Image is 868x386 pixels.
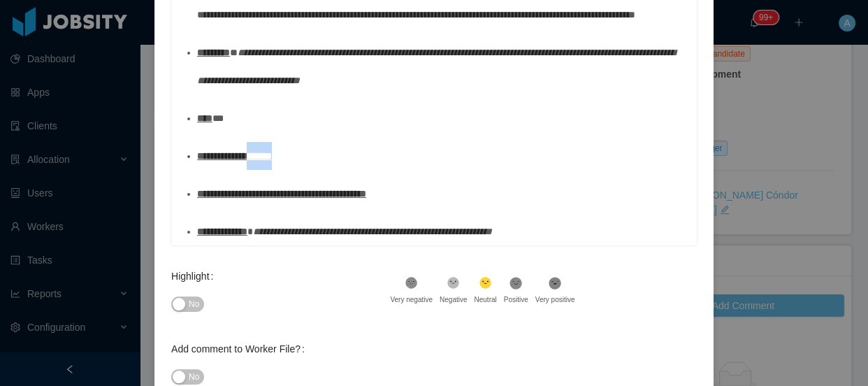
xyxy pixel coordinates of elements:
div: Very negative [390,294,433,305]
span: No [189,297,199,311]
button: Add comment to Worker File? [171,369,204,385]
span: No [189,370,199,384]
div: Very positive [535,294,575,305]
div: Positive [504,294,528,305]
div: Neutral [474,294,496,305]
label: Add comment to Worker File? [171,343,310,355]
label: Highlight [171,271,219,282]
button: Highlight [171,296,204,312]
div: Negative [440,294,467,305]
